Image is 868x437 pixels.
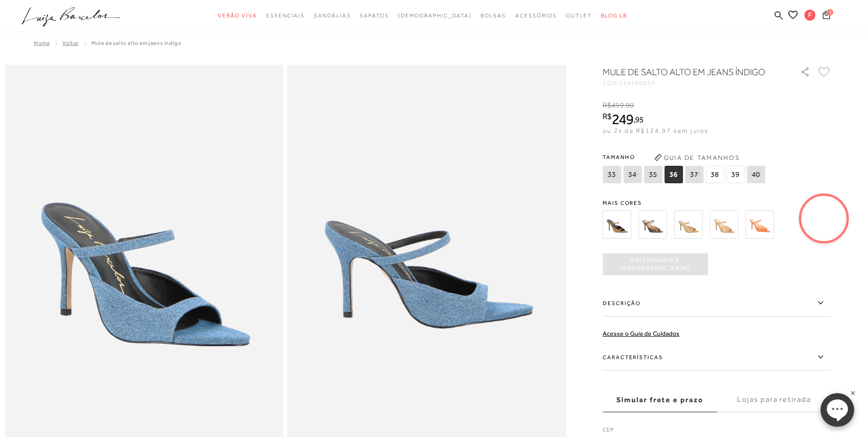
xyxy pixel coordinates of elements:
[623,166,642,183] span: 34
[611,101,624,109] span: 499
[603,112,612,120] i: R$
[745,210,774,239] img: MULE DE SALTO ALTO EM COURO VERNIZ LARANJA SUNSET
[625,101,634,109] span: 90
[603,150,767,164] span: Tamanho
[612,111,633,127] span: 249
[603,210,631,239] img: MULE DE SALTO ALTO EM COURO NOBUCK ONÇA
[566,12,592,19] span: Outlet
[218,7,257,24] a: categoryNavScreenReaderText
[710,210,738,239] img: MULE DE SALTO ALTO EM COURO VERNIZ BEGE ARGILA
[601,7,627,24] a: BLOG LB
[664,166,683,183] span: 36
[685,166,703,183] span: 37
[603,330,679,337] a: Acesse o Guia de Cuidados
[603,257,708,273] span: Adicionado à [GEOGRAPHIC_DATA]
[674,210,702,239] img: MULE DE SALTO ALTO EM COURO VERNIZ AREIA
[566,7,592,24] a: categoryNavScreenReaderText
[717,388,831,412] label: Lojas para retirada
[480,7,506,24] a: categoryNavScreenReaderText
[800,9,820,23] button: F
[398,12,472,19] span: [DEMOGRAPHIC_DATA]
[266,7,305,24] a: categoryNavScreenReaderText
[635,115,644,124] span: 95
[515,12,557,19] span: Acessórios
[644,166,662,183] span: 35
[62,40,79,46] a: Voltar
[603,388,717,412] label: Simular frete e prazo
[314,12,350,19] span: Sandálias
[804,10,815,21] span: F
[726,166,744,183] span: 39
[34,40,49,46] a: Home
[651,150,743,165] button: Guia de Tamanhos
[603,344,831,371] label: Características
[624,101,634,109] i: ,
[706,166,724,183] span: 38
[603,166,621,183] span: 33
[360,12,388,19] span: Sapatos
[827,9,833,16] span: 2
[314,7,350,24] a: categoryNavScreenReaderText
[603,200,831,206] span: Mais cores
[266,12,305,19] span: Essenciais
[747,166,765,183] span: 40
[603,127,708,134] span: ou 2x de R$124,97 sem juros
[638,210,667,239] img: MULE DE SALTO ALTO EM COURO VERDE TOMILHO
[603,66,774,78] h1: MULE DE SALTO ALTO EM JEANS ÍNDIGO
[601,12,627,19] span: BLOG LB
[603,290,831,317] label: Descrição
[603,101,611,109] i: R$
[603,253,708,275] button: Adicionado à [GEOGRAPHIC_DATA]
[515,7,557,24] a: categoryNavScreenReaderText
[820,10,833,22] button: 2
[398,7,472,24] a: noSubCategoriesText
[218,12,257,19] span: Verão Viva
[360,7,388,24] a: categoryNavScreenReaderText
[92,40,181,46] span: MULE DE SALTO ALTO EM JEANS ÍNDIGO
[480,12,506,19] span: Bolsas
[633,115,644,124] i: ,
[603,80,786,86] div: CÓD:
[619,80,656,86] span: 134700059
